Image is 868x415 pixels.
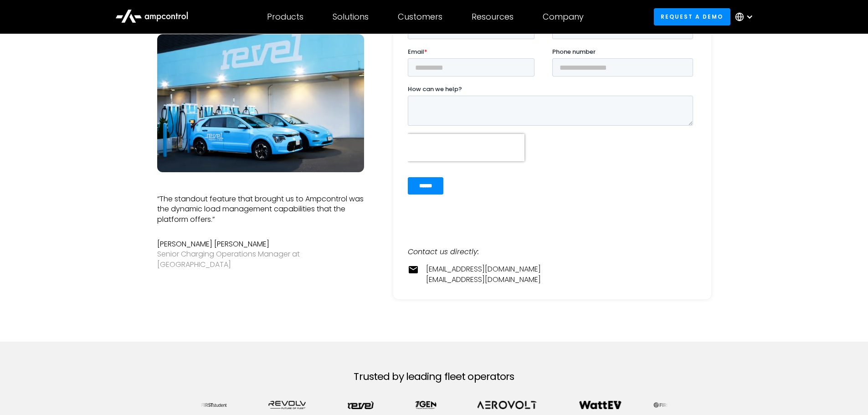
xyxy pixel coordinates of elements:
div: Customers [398,12,442,22]
iframe: Form 0 [408,10,697,210]
div: Company [543,12,584,22]
div: Products [267,12,303,22]
div: Resources [472,12,514,22]
div: Solutions [333,12,369,22]
a: Request a demo [654,8,730,25]
a: [EMAIL_ADDRESS][DOMAIN_NAME] [426,275,541,285]
div: Contact us directly: [408,247,697,257]
a: [EMAIL_ADDRESS][DOMAIN_NAME] [426,264,541,274]
h2: Trusted by leading fleet operators [354,371,514,383]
